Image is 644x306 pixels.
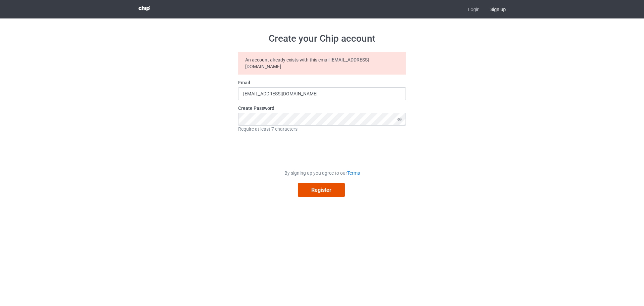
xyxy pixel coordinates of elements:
[347,170,360,176] a: Terms
[271,137,373,163] iframe: reCAPTCHA
[238,126,406,132] div: Require at least 7 characters
[298,183,345,197] button: Register
[238,52,406,75] div: An account already exists with this email [EMAIL_ADDRESS][DOMAIN_NAME]
[238,33,406,45] h1: Create your Chip account
[238,79,406,86] label: Email
[238,105,406,112] label: Create Password
[238,170,406,176] div: By signing up you agree to our
[139,6,150,11] img: 3d383065fc803cdd16c62507c020ddf8.png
